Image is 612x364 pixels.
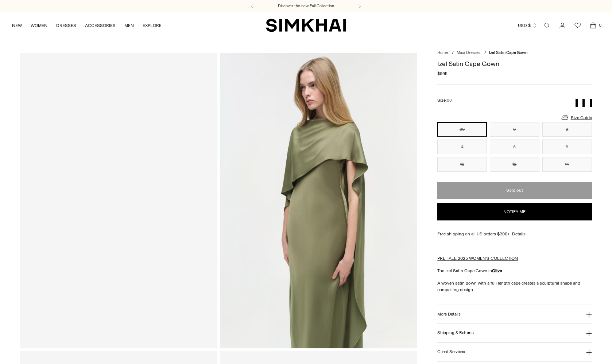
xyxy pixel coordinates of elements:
[437,324,592,343] button: Shipping & Returns
[437,330,474,335] h3: Shipping & Returns
[512,231,526,237] a: Details
[124,17,134,34] a: MEN
[555,18,570,33] a: Go to the account page
[143,17,162,34] a: EXPLORE
[437,97,452,104] label: Size:
[220,53,417,348] img: Izel Satin Cape Gown
[490,122,539,137] button: 0
[437,50,448,55] a: Home
[490,140,539,154] button: 6
[586,18,600,33] a: Open cart modal
[437,231,592,237] div: Free shipping on all US orders $200+
[457,50,480,55] a: Maxi Dresses
[489,50,527,55] span: Izel Satin Cape Gown
[570,18,585,33] a: Wishlist
[20,53,217,348] a: Izel Satin Cape Gown
[437,312,460,317] h3: More Details
[85,17,116,34] a: ACCESSORIES
[437,349,465,354] h3: Client Services
[56,17,76,34] a: DRESSES
[542,122,592,137] button: 2
[437,60,592,67] h1: Izel Satin Cape Gown
[437,203,592,220] button: Notify me
[278,3,334,9] a: Discover the new Fall Collection
[437,280,592,293] p: A woven satin gown with a full length cape creates a sculptural shape and compelling design.
[437,50,592,56] nav: breadcrumbs
[518,17,537,34] button: USD $
[437,70,448,77] span: $995
[437,267,592,274] p: The Izel Satin Cape Gown in
[437,305,592,324] button: More Details
[490,157,539,172] button: 12
[492,268,502,273] strong: Olive
[597,22,603,28] span: 0
[12,17,22,34] a: NEW
[561,113,592,122] a: Size Guide
[484,50,486,56] div: /
[437,140,487,154] button: 4
[266,18,346,32] a: SIMKHAI
[447,98,452,103] span: 00
[452,50,454,56] div: /
[542,140,592,154] button: 8
[437,157,487,172] button: 10
[542,157,592,172] button: 14
[540,18,554,33] a: Open search modal
[437,256,518,261] a: PRE FALL 2025 WOMEN'S COLLECTION
[437,343,592,361] button: Client Services
[31,17,47,34] a: WOMEN
[437,122,487,137] button: 00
